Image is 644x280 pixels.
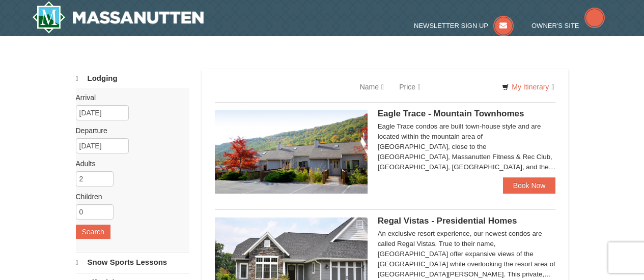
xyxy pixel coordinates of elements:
[378,216,517,226] span: Regal Vistas - Presidential Homes
[76,192,182,202] label: Children
[495,79,561,95] a: My Itinerary
[531,22,605,29] a: Owner's Site
[76,225,110,239] button: Search
[378,109,524,118] span: Eagle Trace - Mountain Townhomes
[76,92,182,103] label: Arrival
[378,121,556,172] div: Eagle Trace condos are built town-house style and are located within the mountain area of [GEOGRA...
[352,77,391,97] a: Name
[531,22,579,29] span: Owner's Site
[503,177,556,194] a: Book Now
[76,69,189,88] a: Lodging
[32,1,204,34] img: Massanutten Resort Logo
[76,126,182,136] label: Departure
[76,253,189,272] a: Snow Sports Lessons
[32,1,204,34] a: Massanutten Resort
[414,22,488,29] span: Newsletter Sign Up
[76,159,182,169] label: Adults
[215,110,368,194] img: 19218983-1-9b289e55.jpg
[391,77,428,97] a: Price
[414,22,514,29] a: Newsletter Sign Up
[378,229,556,279] div: An exclusive resort experience, our newest condos are called Regal Vistas. True to their name, [G...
